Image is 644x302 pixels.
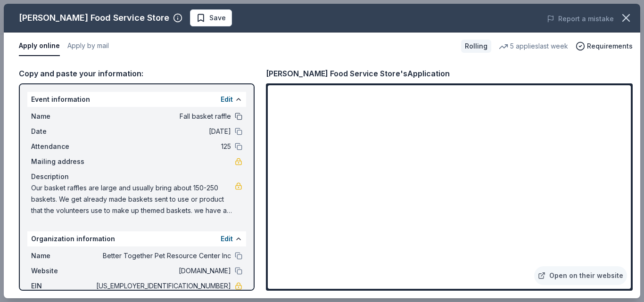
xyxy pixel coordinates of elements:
[266,67,450,80] div: [PERSON_NAME] Food Service Store's Application
[27,92,246,107] div: Event information
[94,126,231,137] span: [DATE]
[190,9,232,26] button: Save
[94,111,231,122] span: Fall basket raffle
[576,41,633,52] button: Requirements
[31,171,242,182] div: Description
[31,182,235,216] span: Our basket raffles are large and usually bring about 150-250 baskets. We get already made baskets...
[27,231,246,246] div: Organization information
[534,266,627,285] a: Open on their website
[31,126,94,137] span: Date
[19,67,255,80] div: Copy and paste your information:
[31,250,94,261] span: Name
[31,280,94,292] span: EIN
[221,233,233,245] button: Edit
[499,41,568,52] div: 5 applies last week
[461,40,491,53] div: Rolling
[67,36,109,56] button: Apply by mail
[31,141,94,152] span: Attendance
[587,41,633,52] span: Requirements
[94,265,231,277] span: [DOMAIN_NAME]
[94,250,231,261] span: Better Together Pet Resource Center Inc
[94,141,231,152] span: 125
[31,111,94,122] span: Name
[19,10,169,25] div: [PERSON_NAME] Food Service Store
[209,12,226,24] span: Save
[94,280,231,292] span: [US_EMPLOYER_IDENTIFICATION_NUMBER]
[221,94,233,105] button: Edit
[19,36,60,56] button: Apply online
[31,156,94,167] span: Mailing address
[31,265,94,277] span: Website
[547,13,614,24] button: Report a mistake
